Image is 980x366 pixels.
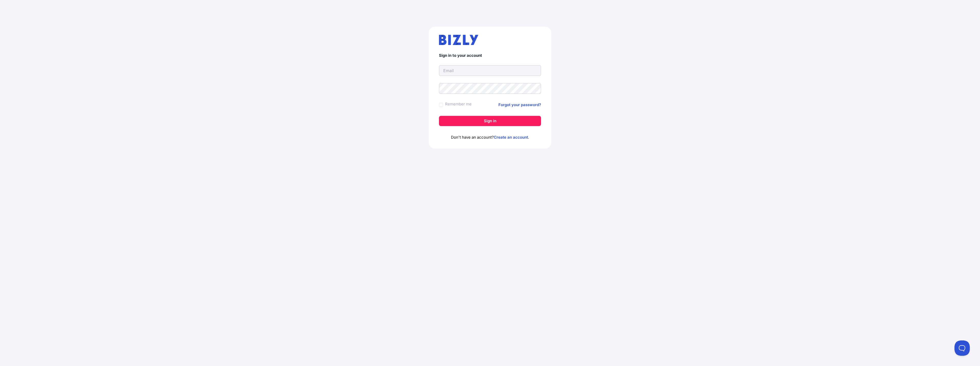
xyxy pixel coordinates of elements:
[445,101,472,107] label: Remember me
[439,134,541,140] p: Don't have an account? .
[439,53,541,58] h4: Sign in to your account
[498,102,541,108] a: Forgot your password?
[439,35,478,45] img: bizly_logo.svg
[439,65,541,76] input: Email
[954,340,970,356] iframe: Toggle Customer Support
[439,116,541,126] button: Sign in
[494,135,528,140] a: Create an account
